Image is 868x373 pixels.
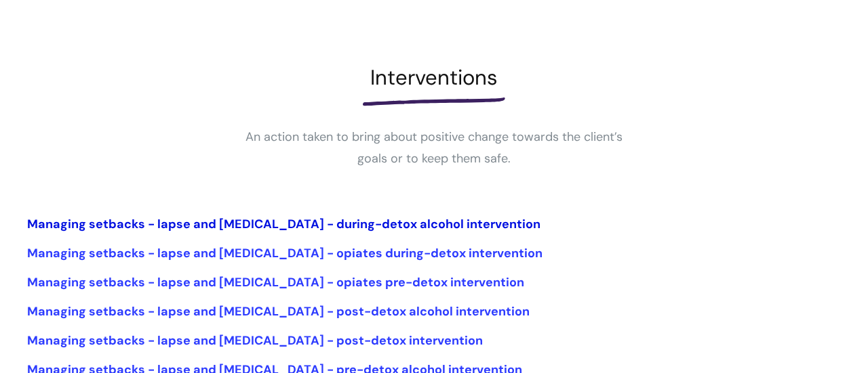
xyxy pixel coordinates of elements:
a: Managing setbacks - lapse and [MEDICAL_DATA] - opiates during-detox intervention [27,245,542,261]
h1: Interventions [27,65,841,90]
a: Managing setbacks - lapse and [MEDICAL_DATA] - during-detox alcohol intervention [27,216,540,232]
a: Managing setbacks - lapse and [MEDICAL_DATA] - post-detox alcohol intervention [27,303,530,320]
a: Managing setbacks - lapse and [MEDICAL_DATA] - post-detox intervention [27,332,483,349]
p: An action taken to bring about positive change towards the client’s goals or to keep them safe. [231,126,637,170]
a: Managing setbacks - lapse and [MEDICAL_DATA] - opiates pre-detox intervention [27,274,524,290]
